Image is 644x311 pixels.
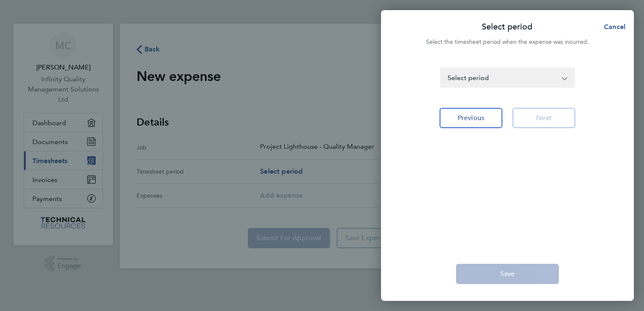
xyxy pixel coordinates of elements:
span: Previous [458,114,484,122]
div: Select the timesheet period when the expense was incurred. [381,37,634,47]
button: Previous [440,108,502,128]
p: Select period [482,21,532,33]
span: Cancel [601,23,625,31]
select: expenses-timesheet-period-select [441,68,564,87]
button: Cancel [590,19,634,35]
